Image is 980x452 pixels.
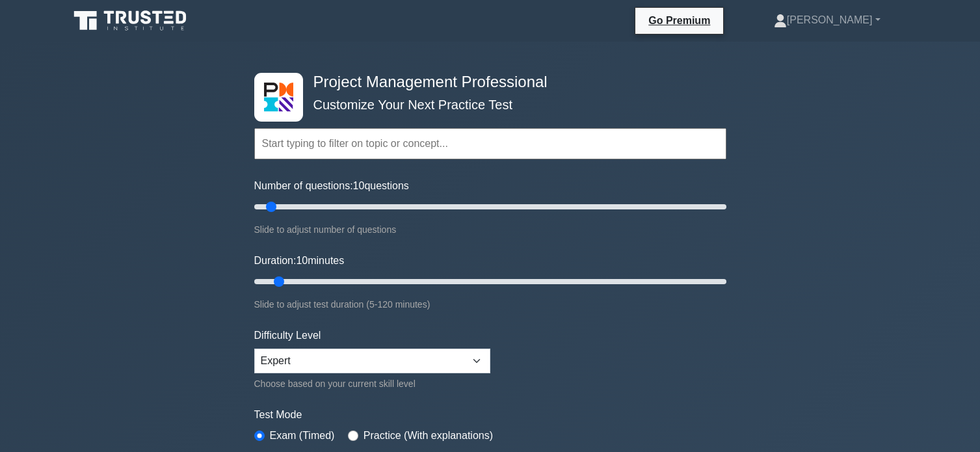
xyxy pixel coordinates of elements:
div: Slide to adjust number of questions [254,222,726,237]
div: Choose based on your current skill level [254,376,490,392]
div: Slide to adjust test duration (5-120 minutes) [254,297,726,312]
a: [PERSON_NAME] [743,7,912,33]
a: Go Premium [641,12,718,29]
span: 10 [296,255,308,266]
input: Start typing to filter on topic or concept... [254,128,726,159]
label: Practice (With explanations) [364,428,493,444]
h4: Project Management Professional [308,73,663,92]
label: Number of questions: questions [254,178,409,194]
span: 10 [353,180,365,191]
label: Duration: minutes [254,253,345,269]
label: Difficulty Level [254,328,321,343]
label: Exam (Timed) [270,428,335,444]
label: Test Mode [254,407,726,423]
